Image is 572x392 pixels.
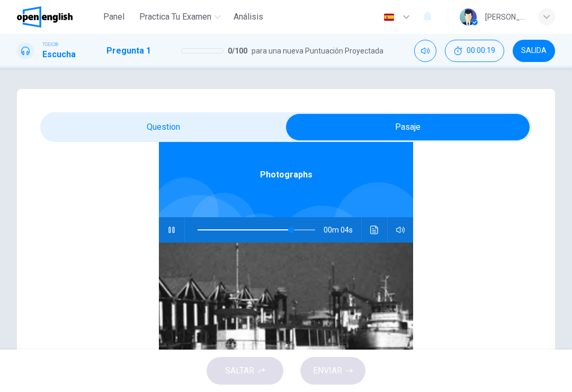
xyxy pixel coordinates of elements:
[485,11,525,23] div: [PERSON_NAME]
[17,6,97,28] a: OpenEnglish logo
[106,44,151,57] h1: Pregunta 1
[139,11,211,23] span: Practica tu examen
[229,7,267,26] button: Análisis
[513,40,555,62] button: SALIDA
[103,11,124,23] span: Panel
[42,41,58,48] span: TOEIC®
[324,217,361,243] span: 00m 04s
[445,40,504,62] button: 00:00:19
[17,6,73,28] img: OpenEnglish logo
[42,48,76,61] h1: Escucha
[234,11,263,23] span: Análisis
[228,44,247,57] span: 0 / 100
[414,40,436,62] div: Silenciar
[252,44,383,57] span: para una nueva Puntuación Proyectada
[260,168,312,181] span: Photographs
[460,8,477,25] img: Profile picture
[521,47,547,55] span: SALIDA
[97,7,131,26] button: Panel
[467,47,495,55] span: 00:00:19
[135,7,225,26] button: Practica tu examen
[445,40,504,62] div: Ocultar
[382,13,396,21] img: es
[366,217,383,243] button: Haz clic para ver la transcripción del audio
